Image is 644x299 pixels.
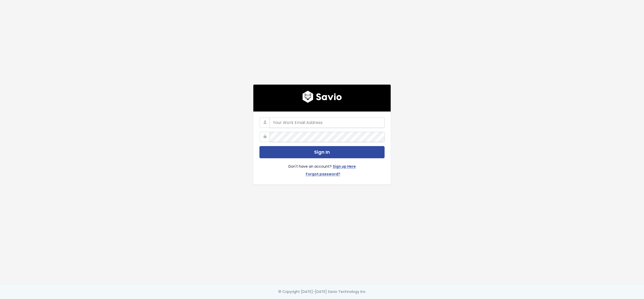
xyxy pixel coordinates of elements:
[306,171,340,178] a: Forgot password?
[278,289,366,295] div: © Copyright [DATE]-[DATE] Savio Technology Inc
[259,158,385,178] div: Don't have an account?
[259,146,385,159] button: Sign In
[270,118,385,128] input: Your Work Email Address
[333,163,356,171] a: Sign up Here
[302,91,342,103] img: logo600x187.a314fd40982d.png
